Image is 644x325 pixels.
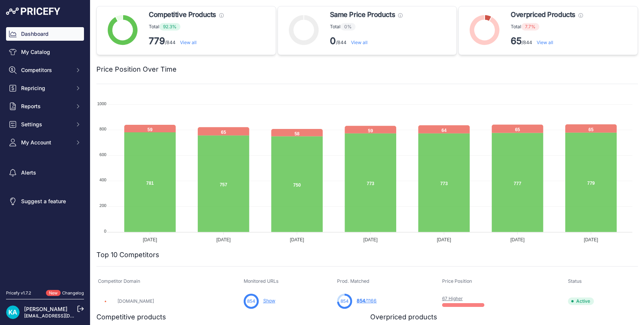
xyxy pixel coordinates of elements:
span: New [46,290,61,296]
tspan: 600 [99,152,106,157]
span: Monitored URLs [244,278,279,284]
p: Total [511,23,583,31]
p: Total [149,23,224,31]
tspan: [DATE] [584,237,598,242]
tspan: 400 [99,178,106,182]
span: 0% [340,23,356,31]
tspan: [DATE] [510,237,525,242]
span: 854 [340,298,349,305]
span: 92.3% [159,23,180,31]
p: /844 [511,35,583,47]
span: My Account [21,139,70,146]
tspan: 800 [99,127,106,131]
a: Dashboard [6,27,84,41]
tspan: [DATE] [363,237,378,242]
p: /844 [149,35,224,47]
a: Show [263,298,275,304]
tspan: 0 [104,229,106,233]
a: View all [180,40,197,45]
div: Pricefy v1.7.2 [6,290,31,296]
tspan: [DATE] [217,237,231,242]
a: Alerts [6,166,84,179]
strong: 779 [149,35,165,46]
nav: Sidebar [6,27,84,281]
span: 854 [357,298,365,304]
img: Pricefy Logo [6,8,60,15]
tspan: 200 [99,203,106,208]
a: My Catalog [6,45,84,59]
a: Suggest a feature [6,195,84,208]
tspan: [DATE] [143,237,157,242]
button: Competitors [6,63,84,77]
button: Reports [6,100,84,113]
span: Competitor Domain [98,278,140,284]
span: 7.7% [521,23,539,31]
span: Reports [21,103,70,110]
p: Total [330,23,403,31]
span: 854 [247,298,255,305]
button: My Account [6,136,84,149]
span: Competitive Products [149,9,216,20]
strong: 65 [511,35,522,46]
tspan: 1000 [97,101,106,106]
a: Changelog [62,290,84,296]
span: Status [568,278,582,284]
a: 854/1166 [357,298,377,304]
tspan: [DATE] [290,237,304,242]
button: Repricing [6,81,84,95]
span: Repricing [21,84,70,92]
h2: Price Position Over Time [96,64,177,75]
span: Settings [21,121,70,128]
button: Settings [6,118,84,131]
a: [DOMAIN_NAME] [118,298,154,304]
a: [EMAIL_ADDRESS][DOMAIN_NAME] [24,313,103,319]
h2: Competitive products [96,312,166,322]
span: Price Position [442,278,472,284]
tspan: [DATE] [437,237,451,242]
a: 67 Higher [442,296,463,301]
a: View all [537,40,553,45]
strong: 0 [330,35,336,46]
h2: Overpriced products [370,312,437,322]
p: /844 [330,35,403,47]
h2: Top 10 Competitors [96,250,159,260]
span: Competitors [21,66,70,74]
a: View all [351,40,368,45]
span: Prod. Matched [337,278,369,284]
a: [PERSON_NAME] [24,306,67,312]
span: Overpriced Products [511,9,575,20]
span: Active [568,297,594,305]
span: Same Price Products [330,9,395,20]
